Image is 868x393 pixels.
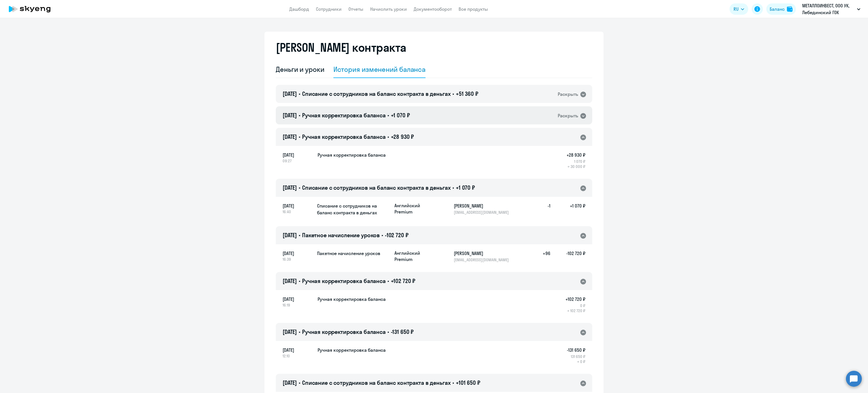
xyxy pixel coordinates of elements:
span: • [299,184,300,191]
a: Документооборот [414,6,452,12]
h5: -102 720 ₽ [550,250,585,262]
span: • [381,232,383,239]
p: → 0 ₽ [567,359,585,364]
p: Английский Premium [394,250,437,262]
span: -131 650 ₽ [391,328,414,335]
h5: Списание с сотрудников на баланс контракта в деньгах [317,202,390,216]
div: Раскрыть [558,91,578,98]
span: Пакетное начисление уроков [302,232,380,239]
h5: [PERSON_NAME] [454,250,512,257]
span: [DATE] [283,277,297,284]
span: • [387,277,389,284]
span: [DATE] [283,250,313,257]
span: [DATE] [283,133,297,140]
span: [DATE] [283,296,313,303]
h5: [PERSON_NAME] [454,202,512,209]
span: +101 650 ₽ [456,379,480,386]
h5: -131 650 ₽ [567,347,585,353]
p: 1 070 ₽ [567,159,585,164]
a: Все продукты [459,6,488,12]
button: Балансbalance [766,3,796,15]
span: • [387,328,389,335]
span: [DATE] [283,184,297,191]
span: Ручная корректировка баланса [302,277,386,284]
h2: [PERSON_NAME] контракта [276,41,406,54]
span: [DATE] [283,379,297,386]
h5: Ручная корректировка баланса [318,152,386,158]
span: +102 720 ₽ [391,277,416,284]
span: • [387,112,389,119]
a: Дашборд [289,6,309,12]
p: 0 ₽ [565,303,585,308]
span: +28 930 ₽ [391,133,414,140]
div: Баланс [770,6,785,12]
span: [DATE] [283,90,297,97]
button: МЕТАЛЛОИНВЕСТ, ООО УК, Лебединский ГОК тендер 2024 [799,2,863,16]
span: [DATE] [283,112,297,119]
span: 09:27 [283,158,313,163]
h5: +1 070 ₽ [550,202,585,215]
span: Ручная корректировка баланса [302,112,386,119]
a: Начислить уроки [370,6,407,12]
span: [DATE] [283,202,313,209]
span: +1 070 ₽ [456,184,475,191]
p: [EMAIL_ADDRESS][DOMAIN_NAME] [454,210,512,215]
h5: +28 930 ₽ [567,152,585,158]
p: → 30 000 ₽ [567,164,585,169]
p: → 102 720 ₽ [565,308,585,313]
span: • [299,232,300,239]
span: • [452,379,454,386]
span: [DATE] [283,347,313,353]
span: Списание с сотрудников на баланс контракта в деньгах [302,379,451,386]
a: Сотрудники [316,6,342,12]
span: 16:19 [283,303,313,308]
p: МЕТАЛЛОИНВЕСТ, ООО УК, Лебединский ГОК тендер 2024 [802,2,855,16]
img: balance [787,6,793,12]
span: • [452,90,454,97]
span: • [299,379,300,386]
span: Списание с сотрудников на баланс контракта в деньгах [302,184,451,191]
span: [DATE] [283,328,297,335]
span: [DATE] [283,152,313,158]
div: Деньги и уроки [276,65,324,74]
p: [EMAIL_ADDRESS][DOMAIN_NAME] [454,257,512,262]
span: Ручная корректировка баланса [302,328,386,335]
span: 12:10 [283,353,313,359]
p: 131 650 ₽ [567,354,585,359]
h5: +96 [532,250,550,262]
div: История изменений баланса [333,65,426,74]
span: • [299,328,300,335]
span: Списание с сотрудников на баланс контракта в деньгах [302,90,451,97]
span: • [299,112,300,119]
p: Английский Premium [394,202,437,215]
h5: Ручная корректировка баланса [318,296,386,303]
span: +51 360 ₽ [456,90,478,97]
div: Раскрыть [558,112,578,119]
span: 16:39 [283,257,313,262]
span: • [387,133,389,140]
a: Отчеты [348,6,363,12]
span: +1 070 ₽ [391,112,410,119]
span: RU [734,6,739,12]
h5: Ручная корректировка баланса [318,347,386,353]
span: 16:40 [283,209,313,214]
span: • [299,133,300,140]
span: Ручная корректировка баланса [302,133,386,140]
span: • [452,184,454,191]
h5: -1 [532,202,550,215]
span: • [299,90,300,97]
button: RU [730,3,748,15]
span: • [299,277,300,284]
span: -102 720 ₽ [385,232,409,239]
span: [DATE] [283,232,297,239]
h5: Пакетное начисление уроков [317,250,390,257]
h5: +102 720 ₽ [565,296,585,303]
